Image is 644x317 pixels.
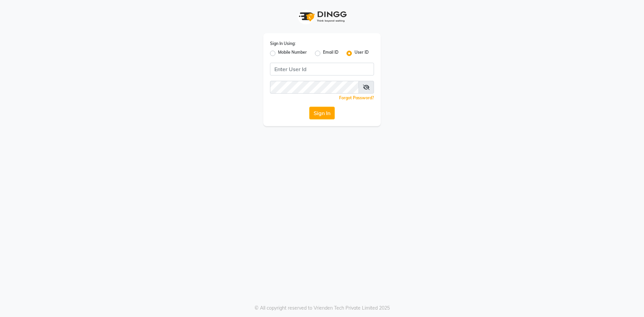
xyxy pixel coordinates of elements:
button: Sign In [309,107,335,119]
a: Forgot Password? [339,95,374,100]
label: Mobile Number [278,49,307,57]
label: User ID [355,49,369,57]
label: Sign In Using: [270,41,296,47]
img: logo1.svg [295,7,349,27]
label: Email ID [323,49,338,57]
input: Username [270,63,374,75]
input: Username [270,81,359,94]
